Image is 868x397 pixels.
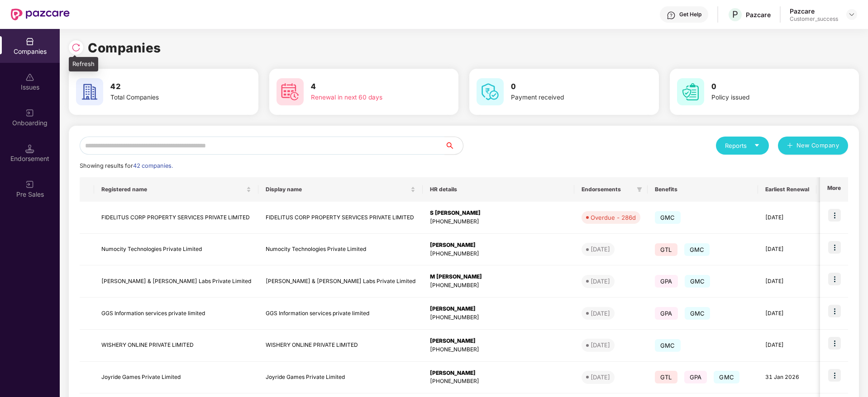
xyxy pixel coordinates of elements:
[110,93,224,103] div: Total Companies
[582,186,633,193] span: Endorsements
[591,340,610,350] div: [DATE]
[430,305,567,313] div: [PERSON_NAME]
[444,137,463,155] button: search
[758,202,816,234] td: [DATE]
[94,362,258,394] td: Joyride Games Private Limited
[430,337,567,345] div: [PERSON_NAME]
[11,9,70,20] img: New Pazcare Logo
[828,337,841,350] img: icon
[266,186,409,193] span: Display name
[94,298,258,330] td: GGS Information services private limited
[591,245,610,254] div: [DATE]
[685,307,711,320] span: GMC
[790,7,838,15] div: Pazcare
[430,369,567,378] div: [PERSON_NAME]
[714,371,739,383] span: GMC
[423,177,574,202] th: HR details
[679,11,701,18] div: Get Help
[591,277,610,286] div: [DATE]
[430,241,567,250] div: [PERSON_NAME]
[746,10,771,19] div: Pazcare
[25,144,34,153] img: svg+xml;base64,PHN2ZyB3aWR0aD0iMTQuNSIgaGVpZ2h0PSIxNC41IiB2aWV3Qm94PSIwIDAgMTYgMTYiIGZpbGw9Im5vbm...
[655,339,681,352] span: GMC
[430,281,567,290] div: [PHONE_NUMBER]
[69,57,98,71] div: Refresh
[648,177,758,202] th: Benefits
[778,137,848,155] button: plusNew Company
[677,78,704,105] img: svg+xml;base64,PHN2ZyB4bWxucz0iaHR0cDovL3d3dy53My5vcmcvMjAwMC9zdmciIHdpZHRoPSI2MCIgaGVpZ2h0PSI2MC...
[94,265,258,298] td: [PERSON_NAME] & [PERSON_NAME] Labs Private Limited
[655,211,681,224] span: GMC
[94,202,258,234] td: FIDELITUS CORP PROPERTY SERVICES PRIVATE LIMITED
[758,234,816,266] td: [DATE]
[820,177,848,202] th: More
[133,162,173,169] span: 42 companies.
[655,371,677,383] span: GTL
[311,81,425,93] h3: 4
[828,369,841,382] img: icon
[667,11,676,20] img: svg+xml;base64,PHN2ZyBpZD0iSGVscC0zMngzMiIgeG1sbnM9Imh0dHA6Ly93d3cudzMub3JnLzIwMDAvc3ZnIiB3aWR0aD...
[790,15,838,23] div: Customer_success
[94,234,258,266] td: Numocity Technologies Private Limited
[758,298,816,330] td: [DATE]
[828,241,841,254] img: icon
[758,177,816,202] th: Earliest Renewal
[684,371,707,383] span: GPA
[828,209,841,222] img: icon
[816,177,855,202] th: Issues
[511,93,625,103] div: Payment received
[685,275,711,288] span: GMC
[477,78,504,105] img: svg+xml;base64,PHN2ZyB4bWxucz0iaHR0cDovL3d3dy53My5vcmcvMjAwMC9zdmciIHdpZHRoPSI2MCIgaGVpZ2h0PSI2MC...
[684,243,710,256] span: GMC
[635,184,644,195] span: filter
[430,273,567,281] div: M [PERSON_NAME]
[258,265,423,298] td: [PERSON_NAME] & [PERSON_NAME] Labs Private Limited
[444,142,463,149] span: search
[94,177,258,202] th: Registered name
[732,9,738,20] span: P
[94,330,258,362] td: WISHERY ONLINE PRIVATE LIMITED
[311,93,425,103] div: Renewal in next 60 days
[430,217,567,226] div: [PHONE_NUMBER]
[25,180,34,189] img: svg+xml;base64,PHN2ZyB3aWR0aD0iMjAiIGhlaWdodD0iMjAiIHZpZXdCb3g9IjAgMCAyMCAyMCIgZmlsbD0ibm9uZSIgeG...
[258,234,423,266] td: Numocity Technologies Private Limited
[76,78,103,105] img: svg+xml;base64,PHN2ZyB4bWxucz0iaHR0cDovL3d3dy53My5vcmcvMjAwMC9zdmciIHdpZHRoPSI2MCIgaGVpZ2h0PSI2MC...
[25,73,34,82] img: svg+xml;base64,PHN2ZyBpZD0iSXNzdWVzX2Rpc2FibGVkIiB4bWxucz0iaHR0cDovL3d3dy53My5vcmcvMjAwMC9zdmciIH...
[828,305,841,317] img: icon
[591,373,610,382] div: [DATE]
[258,202,423,234] td: FIDELITUS CORP PROPERTY SERVICES PRIVATE LIMITED
[25,37,34,46] img: svg+xml;base64,PHN2ZyBpZD0iQ29tcGFuaWVzIiB4bWxucz0iaHR0cDovL3d3dy53My5vcmcvMjAwMC9zdmciIHdpZHRoPS...
[430,313,567,322] div: [PHONE_NUMBER]
[796,141,839,150] span: New Company
[591,213,636,222] div: Overdue - 286d
[828,273,841,285] img: icon
[655,243,677,256] span: GTL
[80,162,173,169] span: Showing results for
[430,377,567,386] div: [PHONE_NUMBER]
[848,11,855,18] img: svg+xml;base64,PHN2ZyBpZD0iRHJvcGRvd24tMzJ4MzIiIHhtbG5zPSJodHRwOi8vd3d3LnczLm9yZy8yMDAwL3N2ZyIgd2...
[591,309,610,318] div: [DATE]
[258,177,423,202] th: Display name
[430,209,567,217] div: S [PERSON_NAME]
[101,186,244,193] span: Registered name
[637,187,642,192] span: filter
[725,141,760,150] div: Reports
[511,81,625,93] h3: 0
[277,78,304,105] img: svg+xml;base64,PHN2ZyB4bWxucz0iaHR0cDovL3d3dy53My5vcmcvMjAwMC9zdmciIHdpZHRoPSI2MCIgaGVpZ2h0PSI2MC...
[655,275,678,288] span: GPA
[758,362,816,394] td: 31 Jan 2026
[430,345,567,354] div: [PHONE_NUMBER]
[88,38,161,58] h1: Companies
[258,298,423,330] td: GGS Information services private limited
[258,362,423,394] td: Joyride Games Private Limited
[72,43,81,52] img: svg+xml;base64,PHN2ZyBpZD0iUmVsb2FkLTMyeDMyIiB4bWxucz0iaHR0cDovL3d3dy53My5vcmcvMjAwMC9zdmciIHdpZH...
[758,330,816,362] td: [DATE]
[711,81,825,93] h3: 0
[754,142,760,148] span: caret-down
[655,307,678,320] span: GPA
[258,330,423,362] td: WISHERY ONLINE PRIVATE LIMITED
[25,109,34,118] img: svg+xml;base64,PHN2ZyB3aWR0aD0iMjAiIGhlaWdodD0iMjAiIHZpZXdCb3g9IjAgMCAyMCAyMCIgZmlsbD0ibm9uZSIgeG...
[711,93,825,103] div: Policy issued
[430,250,567,258] div: [PHONE_NUMBER]
[787,142,793,150] span: plus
